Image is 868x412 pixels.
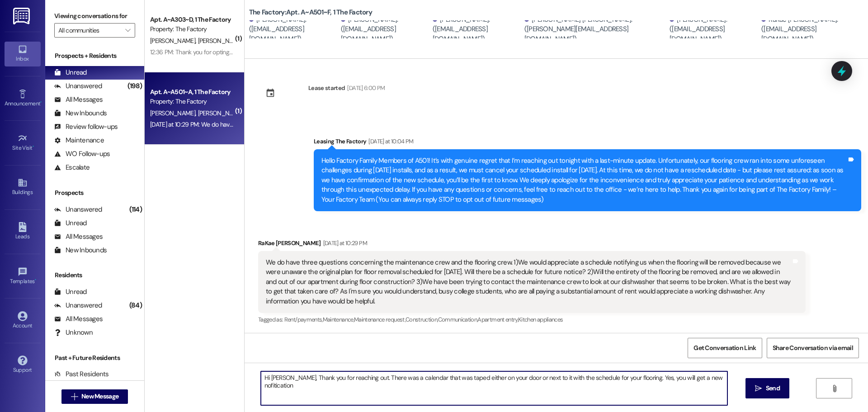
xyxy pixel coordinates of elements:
span: • [40,99,42,105]
a: Templates • [5,264,41,289]
span: Kitchen appliances [518,316,563,323]
div: Property: The Factory [150,24,234,34]
span: Maintenance , [323,316,354,323]
div: [DATE] at 10:04 PM [366,137,413,146]
div: New Inbounds [54,109,107,118]
div: All Messages [54,232,103,242]
div: [PERSON_NAME] [PERSON_NAME]. ([PERSON_NAME][EMAIL_ADDRESS][DOMAIN_NAME]) [524,15,667,44]
span: • [33,143,34,150]
span: [PERSON_NAME] [198,109,245,117]
span: Share Conversation via email [773,343,853,353]
div: [PERSON_NAME]. ([EMAIL_ADDRESS][DOMAIN_NAME]) [249,15,339,44]
div: Unread [54,287,87,297]
div: Hello Factory Family Members of A501! It’s with genuine regret that I’m reaching out tonight with... [321,156,847,204]
div: Maintenance [54,136,104,145]
div: New Inbounds [54,246,107,255]
div: 12:36 PM: Thank you for opting back in to this text conversation. You can now receive texts from ... [150,48,434,56]
div: Apt. A~A501~A, 1 The Factory [150,87,234,97]
div: Residents [45,270,144,280]
span: [PERSON_NAME] [150,37,198,45]
a: Site Visit • [5,131,41,155]
div: Unanswered [54,205,102,214]
button: New Message [61,389,128,404]
div: We do have three questions concerning the maintenance crew and the flooring crew. 1)We would appr... [266,258,791,306]
div: Leasing The Factory [314,137,861,149]
div: Past Residents [54,369,109,379]
span: Maintenance request , [354,316,406,323]
div: [PERSON_NAME]. ([EMAIL_ADDRESS][DOMAIN_NAME]) [433,15,522,44]
textarea: Hi [PERSON_NAME], Thank you for reaching out. There was a calendar that was taped either on your ... [261,371,727,405]
span: Get Conversation Link [693,343,756,353]
div: RaKae [PERSON_NAME] [258,238,806,251]
a: Account [5,308,41,333]
a: Buildings [5,175,41,199]
div: Unread [54,68,87,77]
div: Property: The Factory [150,97,234,106]
div: (84) [127,298,144,313]
i:  [71,393,78,400]
i:  [125,27,130,34]
img: ResiDesk Logo [13,8,32,24]
div: [DATE] at 10:29 PM [321,238,367,248]
div: All Messages [54,95,103,104]
div: Unread [54,218,87,228]
div: [DATE] 6:00 PM [345,83,385,93]
div: (114) [127,203,144,217]
div: All Messages [54,314,103,324]
span: Apartment entry , [477,316,518,323]
span: Rent/payments , [284,316,323,323]
div: Prospects [45,188,144,198]
a: Inbox [5,42,41,66]
span: Communication , [438,316,478,323]
div: RaKae [PERSON_NAME]. ([EMAIL_ADDRESS][DOMAIN_NAME]) [761,15,861,44]
button: Send [745,378,789,398]
span: [PERSON_NAME] [150,109,198,117]
button: Share Conversation via email [767,338,859,358]
i:  [755,385,762,392]
label: Viewing conversations for [54,9,135,23]
a: Leads [5,219,41,244]
i:  [831,385,838,392]
button: Get Conversation Link [688,338,762,358]
span: New Message [81,392,118,401]
div: [PERSON_NAME]. ([EMAIL_ADDRESS][DOMAIN_NAME]) [670,15,759,44]
div: Unanswered [54,301,102,310]
div: Lease started [308,83,345,93]
div: Prospects + Residents [45,51,144,61]
span: Construction , [406,316,438,323]
div: Past + Future Residents [45,353,144,363]
div: Apt. A~A303~D, 1 The Factory [150,15,234,24]
span: • [35,277,36,283]
a: Support [5,353,41,377]
div: Escalate [54,163,90,172]
div: WO Follow-ups [54,149,110,159]
div: Unanswered [54,81,102,91]
div: Review follow-ups [54,122,118,132]
div: Tagged as: [258,313,806,326]
b: The Factory: Apt. A~A501~F, 1 The Factory [249,8,372,17]
span: Send [766,384,780,393]
div: [PERSON_NAME]. ([EMAIL_ADDRESS][DOMAIN_NAME]) [341,15,430,44]
div: Unknown [54,328,93,337]
div: (198) [125,79,144,93]
input: All communities [58,23,121,38]
span: [PERSON_NAME] [198,37,245,45]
